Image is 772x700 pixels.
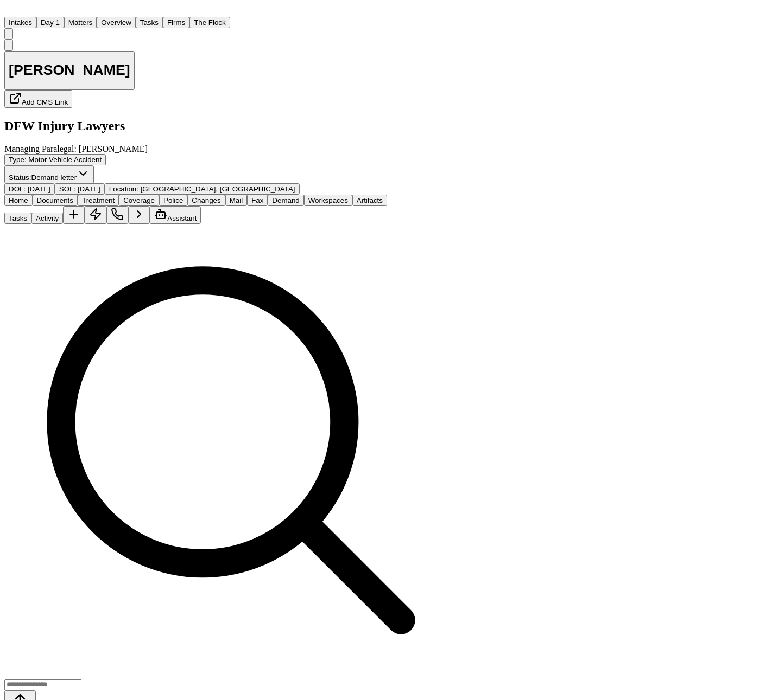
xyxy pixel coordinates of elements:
span: Assistant [167,214,197,222]
span: Coverage [123,196,155,204]
span: Fax [251,196,263,204]
button: Make a Call [106,206,128,224]
span: Documents [37,196,73,204]
span: SOL : [59,185,75,193]
button: Tasks [136,17,163,28]
span: Location : [109,185,138,193]
span: Demand [272,196,299,204]
span: Changes [192,196,220,204]
button: The Flock [189,17,230,28]
a: Home [4,7,17,16]
button: Edit SOL: 2026-11-15 [55,183,105,195]
button: Assistant [150,206,201,224]
span: Treatment [82,196,115,204]
a: Matters [64,17,97,27]
button: Tasks [4,213,31,224]
span: Status: [9,174,31,182]
button: Edit Location: Desoto, TX [105,183,300,195]
span: [DATE] [78,185,100,193]
button: Overview [97,17,136,28]
button: Firms [163,17,189,28]
input: Search files [4,679,81,690]
img: Finch Logo [4,4,17,15]
button: Add Task [63,206,85,224]
span: [GEOGRAPHIC_DATA], [GEOGRAPHIC_DATA] [141,185,295,193]
button: Matters [64,17,97,28]
span: Managing Paralegal: [4,144,77,153]
button: Activity [31,213,63,224]
button: Day 1 [36,17,64,28]
button: Create Immediate Task [85,206,106,224]
span: [DATE] [28,185,50,193]
a: The Flock [189,17,230,27]
button: Edit Type: Motor Vehicle Accident [4,154,106,165]
button: Add CMS Link [4,90,72,108]
a: Firms [163,17,189,27]
button: Change status from Demand letter [4,165,94,183]
button: Intakes [4,17,36,28]
a: Day 1 [36,17,64,27]
span: Type : [9,156,27,164]
span: Demand letter [31,174,77,182]
span: Police [163,196,183,204]
a: Intakes [4,17,36,27]
span: Artifacts [357,196,383,204]
button: Copy Matter ID [4,40,13,51]
h2: DFW Injury Lawyers [4,119,458,133]
span: DOL : [9,185,26,193]
span: Home [9,196,28,204]
span: Motor Vehicle Accident [28,156,102,164]
button: Edit DOL: 2024-11-15 [4,183,55,195]
span: Workspaces [308,196,348,204]
span: Mail [230,196,243,204]
h1: [PERSON_NAME] [9,62,130,79]
span: [PERSON_NAME] [79,144,148,153]
span: Add CMS Link [22,98,68,106]
a: Tasks [136,17,163,27]
button: Edit matter name [4,51,135,91]
a: Overview [97,17,136,27]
